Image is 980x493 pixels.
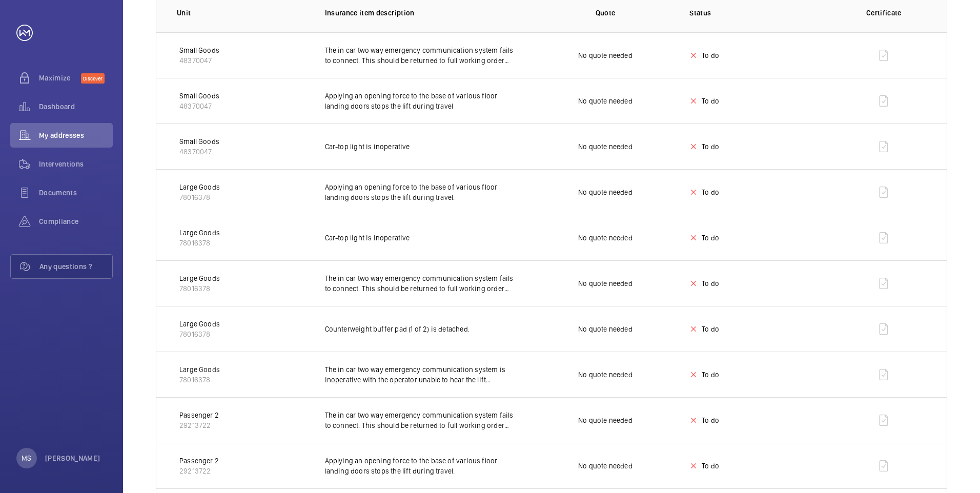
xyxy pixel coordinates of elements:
p: No quote needed [578,415,632,425]
p: The in car two way emergency communication system fails to connect. This should be returned to fu... [325,410,521,430]
p: No quote needed [578,324,632,334]
p: No quote needed [578,50,632,60]
p: Unit [177,8,309,18]
p: Passenger 2 [179,456,219,466]
span: Discover [81,73,105,84]
p: Large Goods [179,364,220,375]
p: To do [702,50,719,60]
p: 78016378 [179,238,220,248]
p: 78016378 [179,192,220,202]
p: To do [702,461,719,471]
p: To do [702,278,719,289]
p: Quote [596,8,616,18]
p: Car-top light is inoperative [325,233,521,243]
p: To do [702,369,719,380]
p: No quote needed [578,96,632,106]
p: To do [702,324,719,334]
p: No quote needed [578,369,632,380]
p: To do [702,96,719,106]
span: My addresses [39,130,113,140]
p: 29213722 [179,420,219,430]
p: 78016378 [179,283,220,294]
p: No quote needed [578,461,632,471]
p: Status [689,8,825,18]
span: Maximize [39,73,81,83]
span: Compliance [39,216,113,227]
p: Large Goods [179,182,220,192]
p: Large Goods [179,228,220,238]
p: The in car two way emergency communication system fails to connect. This should be returned to fu... [325,273,521,294]
p: Applying an opening force to the base of various floor landing doors stops the lift during travel. [325,456,521,476]
p: Large Goods [179,273,220,283]
p: No quote needed [578,278,632,289]
p: Car-top light is inoperative [325,141,521,152]
p: Certificate [842,8,926,18]
span: Any questions ? [39,261,112,272]
p: The in car two way emergency communication system is inoperative with the operator unable to hear... [325,364,521,385]
p: Insurance item description [325,8,521,18]
p: [PERSON_NAME] [45,453,100,463]
p: 29213722 [179,466,219,476]
p: Applying an opening force to the base of various floor landing doors stops the lift during travel. [325,182,521,202]
p: Passenger 2 [179,410,219,420]
p: No quote needed [578,233,632,243]
p: To do [702,233,719,243]
p: Large Goods [179,319,220,329]
p: Small Goods [179,136,219,147]
p: To do [702,141,719,152]
p: 48370047 [179,147,219,157]
p: Small Goods [179,91,219,101]
span: Documents [39,188,113,198]
p: Counterweight buffer pad (1 of 2) is detached. [325,324,521,334]
p: Small Goods [179,45,219,55]
p: MS [22,453,31,463]
p: No quote needed [578,187,632,197]
p: Applying an opening force to the base of various floor landing doors stops the lift during travel [325,91,521,111]
p: To do [702,415,719,425]
p: The in car two way emergency communication system fails to connect. This should be returned to fu... [325,45,521,66]
p: 78016378 [179,375,220,385]
span: Interventions [39,159,113,169]
span: Dashboard [39,101,113,112]
p: To do [702,187,719,197]
p: 48370047 [179,101,219,111]
p: 78016378 [179,329,220,339]
p: No quote needed [578,141,632,152]
p: 48370047 [179,55,219,66]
